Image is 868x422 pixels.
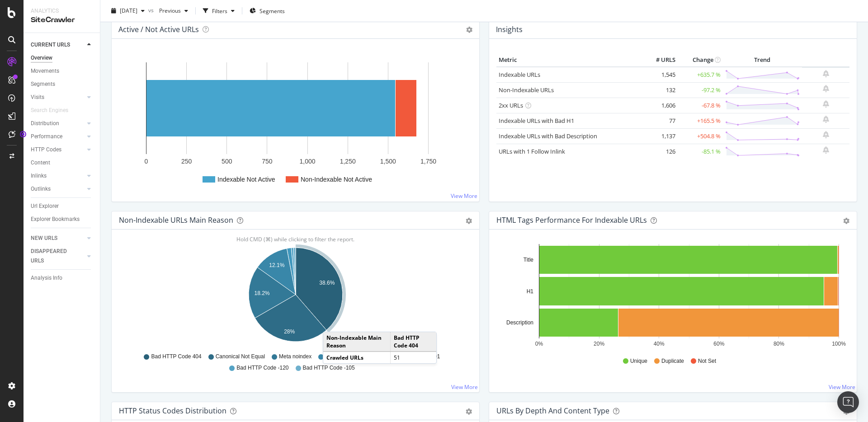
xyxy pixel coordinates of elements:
[420,158,436,165] text: 1,750
[678,82,723,98] td: -97.2 %
[181,158,192,165] text: 250
[31,158,94,168] a: Content
[31,171,85,181] a: Inlinks
[506,319,533,326] text: Description
[222,158,232,165] text: 500
[496,406,609,415] div: URLs by Depth and Content Type
[156,7,181,14] span: Previous
[594,341,604,347] text: 20%
[151,353,201,361] span: Bad HTTP Code 404
[31,15,93,25] div: SiteCrawler
[119,53,472,194] svg: A chart.
[451,192,477,200] a: View More
[254,290,269,296] text: 18.2%
[31,247,85,266] a: DISAPPEARED URLS
[496,244,849,349] svg: A chart.
[642,82,678,98] td: 132
[31,215,94,224] a: Explorer Bookmarks
[31,145,61,155] div: HTTP Codes
[31,106,68,115] div: Search Engines
[319,280,335,286] text: 38.6%
[246,4,288,18] button: Segments
[466,27,472,33] i: Options
[216,353,265,361] span: Canonical Not Equal
[31,234,57,243] div: NEW URLS
[678,144,723,159] td: -85.1 %
[323,352,390,363] td: Crawled URLs
[323,332,390,352] td: Non-Indexable Main Reason
[217,176,275,183] text: Indexable Not Active
[31,53,94,63] a: Overview
[466,218,472,224] div: gear
[499,147,565,155] a: URLs with 1 Follow Inlink
[31,273,94,283] a: Analysis Info
[527,288,534,295] text: H1
[31,80,55,89] div: Segments
[119,244,472,349] svg: A chart.
[262,158,273,165] text: 750
[340,158,356,165] text: 1,250
[284,328,295,335] text: 28%
[499,117,574,125] a: Indexable URLs with Bad H1
[31,247,76,266] div: DISAPPEARED URLS
[118,23,199,36] h4: Active / Not Active URLs
[119,406,226,415] div: HTTP Status Codes Distribution
[31,202,94,211] a: Url Explorer
[31,40,70,50] div: CURRENT URLS
[31,215,80,224] div: Explorer Bookmarks
[832,341,846,347] text: 100%
[642,67,678,83] td: 1,545
[269,262,284,268] text: 12.1%
[148,6,156,14] span: vs
[31,119,85,128] a: Distribution
[303,364,355,372] span: Bad HTTP Code -105
[199,4,238,18] button: Filters
[31,202,59,211] div: Url Explorer
[31,234,85,243] a: NEW URLS
[678,128,723,144] td: +504.8 %
[642,144,678,159] td: 126
[31,106,77,115] a: Search Engines
[120,7,137,14] span: 2025 Oct. 3rd
[642,53,678,67] th: # URLS
[642,128,678,144] td: 1,137
[156,4,192,18] button: Previous
[654,341,665,347] text: 40%
[823,146,829,154] div: bell-plus
[678,113,723,128] td: +165.5 %
[279,353,311,361] span: Meta noindex
[31,184,51,194] div: Outlinks
[499,86,554,94] a: Non-Indexable URLs
[31,80,94,89] a: Segments
[31,93,85,102] a: Visits
[823,70,829,77] div: bell-plus
[390,332,436,352] td: Bad HTTP Code 404
[31,132,62,141] div: Performance
[300,158,316,165] text: 1,000
[119,216,233,225] div: Non-Indexable URLs Main Reason
[837,391,859,413] div: Open Intercom Messenger
[496,23,523,36] h4: Insights
[31,119,59,128] div: Distribution
[678,67,723,83] td: +635.7 %
[698,357,716,365] span: Not Set
[829,383,855,391] a: View More
[723,53,802,67] th: Trend
[661,357,684,365] span: Duplicate
[301,176,372,183] text: Non-Indexable Not Active
[499,101,523,109] a: 2xx URLs
[823,85,829,92] div: bell-plus
[524,257,534,263] text: Title
[108,4,148,18] button: [DATE]
[774,341,784,347] text: 80%
[823,100,829,108] div: bell-plus
[390,352,436,363] td: 51
[823,131,829,138] div: bell-plus
[678,98,723,113] td: -67.8 %
[236,364,288,372] span: Bad HTTP Code -120
[31,53,52,63] div: Overview
[823,116,829,123] div: bell-plus
[259,7,285,14] span: Segments
[31,132,85,141] a: Performance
